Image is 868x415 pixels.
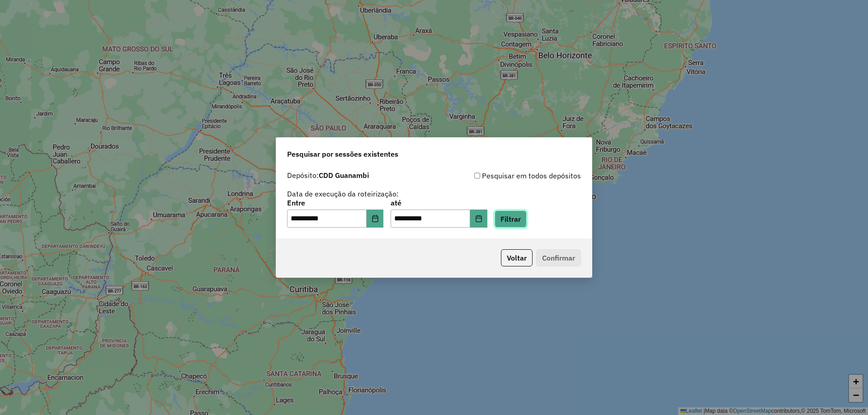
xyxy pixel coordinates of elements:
strong: CDD Guanambi [319,171,369,180]
button: Choose Date [470,210,487,228]
button: Choose Date [367,210,384,228]
label: Data de execução da roteirização: [287,188,399,199]
label: Entre [287,197,383,208]
label: até [391,197,487,208]
button: Filtrar [495,210,527,228]
span: Pesquisar por sessões existentes [287,149,398,159]
button: Voltar [501,249,533,266]
label: Depósito: [287,170,369,181]
div: Pesquisar em todos depósitos [434,170,581,181]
